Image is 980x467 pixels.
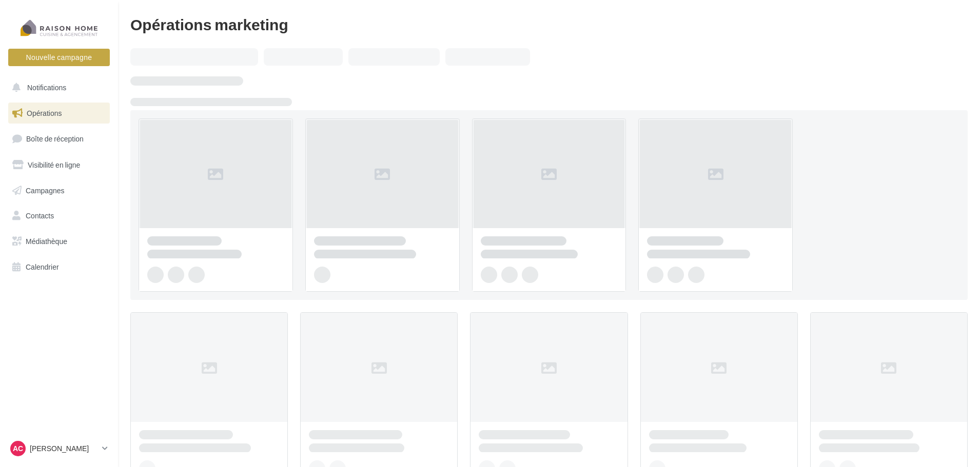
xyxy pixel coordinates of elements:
[6,180,112,201] a: Campagnes
[26,262,59,271] span: Calendrier
[6,256,112,278] a: Calendrier
[6,77,108,98] button: Notifications
[6,128,112,150] a: Boîte de réception
[26,134,84,143] span: Boîte de réception
[6,154,112,176] a: Visibilité en ligne
[8,439,110,458] a: AC [PERSON_NAME]
[28,160,80,169] span: Visibilité en ligne
[6,231,112,252] a: Médiathèque
[13,443,23,454] span: AC
[27,109,62,117] span: Opérations
[6,103,112,124] a: Opérations
[6,205,112,227] a: Contacts
[26,186,65,194] span: Campagnes
[27,83,66,92] span: Notifications
[30,443,98,454] p: [PERSON_NAME]
[130,16,968,32] div: Opérations marketing
[26,211,54,220] span: Contacts
[8,49,110,66] button: Nouvelle campagne
[26,237,67,246] span: Médiathèque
